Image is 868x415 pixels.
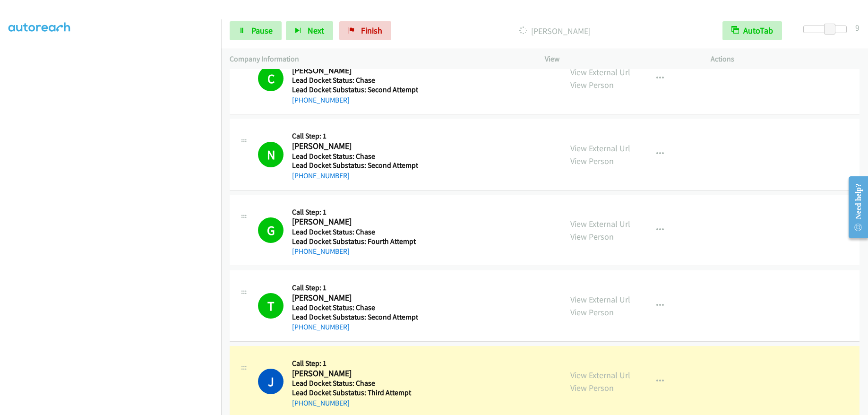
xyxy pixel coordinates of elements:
[292,322,350,331] a: [PHONE_NUMBER]
[545,53,694,65] p: View
[292,207,416,217] h5: Call Step: 1
[258,293,284,319] h1: T
[292,398,350,407] a: [PHONE_NUMBER]
[292,368,415,379] h2: [PERSON_NAME]
[292,171,350,180] a: [PHONE_NUMBER]
[230,21,282,40] a: Pause
[251,25,273,36] span: Pause
[570,370,630,380] a: View External Url
[722,21,782,40] button: AutoTab
[292,359,415,368] h5: Call Step: 1
[292,85,418,95] h5: Lead Docket Substatus: Second Attempt
[339,21,391,40] a: Finish
[570,218,630,229] a: View External Url
[258,66,284,91] h1: C
[292,161,418,170] h5: Lead Docket Substatus: Second Attempt
[292,227,416,237] h5: Lead Docket Status: Chase
[258,217,284,243] h1: G
[292,76,418,85] h5: Lead Docket Status: Chase
[570,382,614,393] a: View Person
[570,307,614,318] a: View Person
[570,79,614,90] a: View Person
[292,303,418,312] h5: Lead Docket Status: Chase
[292,216,415,227] h2: [PERSON_NAME]
[292,283,418,293] h5: Call Step: 1
[570,156,614,166] a: View Person
[292,131,418,141] h5: Call Step: 1
[292,379,415,388] h5: Lead Docket Status: Chase
[292,141,415,152] h2: [PERSON_NAME]
[292,293,415,303] h2: [PERSON_NAME]
[855,21,859,34] div: 9
[258,369,284,394] h1: J
[361,25,382,36] span: Finish
[292,247,350,256] a: [PHONE_NUMBER]
[292,95,350,104] a: [PHONE_NUMBER]
[230,53,528,65] p: Company Information
[258,142,284,167] h1: N
[292,152,418,161] h5: Lead Docket Status: Chase
[286,21,333,40] button: Next
[292,237,416,246] h5: Lead Docket Substatus: Fourth Attempt
[308,25,324,36] span: Next
[404,25,705,37] p: [PERSON_NAME]
[292,388,415,398] h5: Lead Docket Substatus: Third Attempt
[570,294,630,305] a: View External Url
[570,231,614,242] a: View Person
[711,53,859,65] p: Actions
[841,170,868,245] iframe: Resource Center
[292,312,418,322] h5: Lead Docket Substatus: Second Attempt
[570,67,630,78] a: View External Url
[570,143,630,154] a: View External Url
[292,65,415,76] h2: [PERSON_NAME]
